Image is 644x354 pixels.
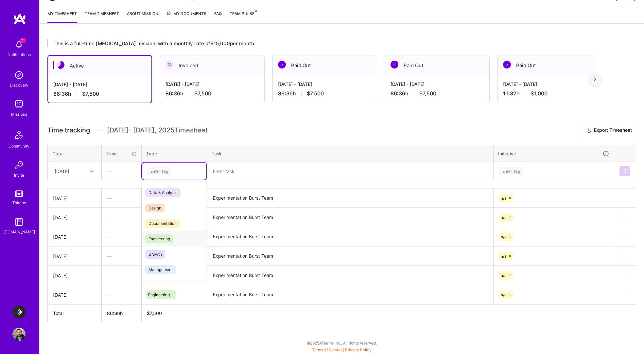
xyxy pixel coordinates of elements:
div: — [102,209,141,226]
span: Data & Analysis [145,188,181,197]
button: Export Timesheet [582,124,636,137]
img: Active [57,61,64,69]
div: Time [106,150,137,157]
div: [DATE] [53,214,96,221]
div: [DATE] [53,253,96,260]
div: This is a full-time [MEDICAL_DATA] mission, with a monthly rate of $15,000 per month. [47,39,595,47]
div: Enter Tag [499,166,523,176]
div: 86:36 h [391,90,484,97]
a: Team timesheet [85,10,119,23]
div: Tokens [12,199,26,206]
div: Invoiced [160,55,264,75]
span: | [312,347,372,352]
div: — [102,228,141,246]
div: 86:36 h [165,90,259,97]
textarea: Experimentation Burst Team [208,228,493,246]
div: [DATE] - [DATE] [503,81,597,88]
i: icon Download [586,127,591,134]
div: Missions [11,111,27,118]
div: 11:32 h [503,90,597,97]
img: Invoiced [165,61,173,69]
span: My Documents [166,10,206,17]
div: — [102,247,141,265]
span: $7,500 [82,90,99,97]
textarea: Experimentation Burst Team [208,286,493,304]
a: Team Pulse [230,10,256,23]
textarea: Experimentation Burst Team [208,266,493,285]
img: Paid Out [391,61,398,69]
div: Active [48,56,151,76]
img: Paid Out [278,61,286,69]
div: Enter Tag [147,166,171,176]
span: n/a [501,273,507,278]
span: Growth [145,250,165,259]
div: — [102,162,141,180]
a: Terms of Service [312,347,343,352]
a: About Mission [127,10,158,23]
span: Documentation [145,219,180,228]
span: Engineering [145,234,173,243]
img: logo [13,13,26,25]
span: n/a [501,292,507,297]
a: LaunchDarkly: Experimentation Delivery Team [11,305,27,319]
span: $7,500 [419,90,436,97]
span: [DATE] - [DATE] , 2025 Timesheet [107,126,208,134]
div: 86:36 h [53,90,146,97]
img: Paid Out [503,61,511,69]
div: Invite [14,172,24,179]
span: Time tracking [47,126,90,134]
span: $7,500 [307,90,324,97]
span: $7,500 [194,90,211,97]
span: n/a [501,215,507,220]
div: Community [9,143,29,149]
span: Design [145,204,165,212]
span: Engineering [148,292,170,297]
th: Type [142,145,207,162]
div: Initiative [498,150,609,157]
div: © 2025 ATeams Inc., All rights reserved. [39,335,644,351]
div: [DATE] [53,233,96,240]
a: FAQ [214,10,222,23]
a: My Documents [166,10,206,23]
img: guide book [12,215,26,228]
a: User Avatar [11,328,27,341]
div: [DATE] [53,291,96,298]
span: Team Pulse [230,11,254,16]
div: Paid Out [273,55,377,75]
div: Paid Out [385,55,489,75]
img: teamwork [12,98,26,111]
div: Discovery [10,82,28,88]
span: $1,000 [531,90,548,97]
div: Paid Out [498,55,602,75]
div: [DATE] - [DATE] [391,81,484,88]
textarea: Experimentation Burst Team [208,189,493,207]
div: Notifications [8,51,31,58]
div: [DATE] [53,195,96,202]
img: right [594,77,596,82]
span: n/a [501,234,507,239]
span: n/a [501,196,507,201]
div: [DATE] - [DATE] [278,81,372,88]
div: [DATE] [55,167,69,174]
span: n/a [501,254,507,259]
textarea: Experimentation Burst Team [208,208,493,226]
img: tokens [15,190,23,197]
th: Total [48,305,102,322]
img: discovery [12,69,26,82]
img: bell [12,38,26,51]
img: LaunchDarkly: Experimentation Delivery Team [12,305,26,319]
th: 86:36h [102,305,142,322]
th: Task [207,145,494,162]
div: — [102,286,141,304]
img: Submit [622,168,627,174]
div: — [102,189,141,207]
a: My timesheet [47,10,77,23]
a: Privacy Policy [345,347,372,352]
th: $7,500 [142,305,207,322]
div: [DOMAIN_NAME] [3,228,35,235]
img: User Avatar [12,328,26,341]
div: — [102,267,141,284]
img: Invite [12,159,26,172]
div: [DATE] - [DATE] [53,81,146,88]
span: 1 [20,38,26,43]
